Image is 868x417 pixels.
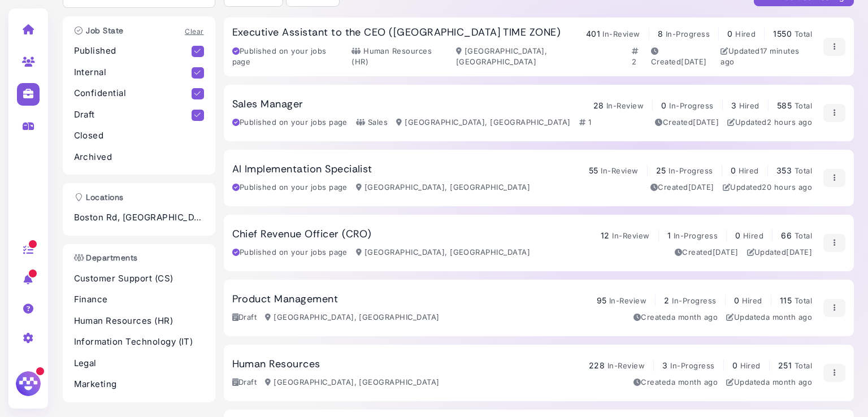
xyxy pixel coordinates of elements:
span: Total [795,296,812,305]
time: Jun 09, 2025 [713,247,739,257]
span: Hired [742,296,762,305]
h3: Sales Manager [232,98,303,111]
span: 585 [777,101,792,110]
div: Human Resources (HR) [351,46,448,68]
span: Hired [743,231,763,240]
div: Created [633,377,718,388]
span: 55 [589,166,598,175]
div: Updated [726,377,812,388]
div: [GEOGRAPHIC_DATA], [GEOGRAPHIC_DATA] [356,182,530,193]
p: Marketing [74,378,204,391]
div: Published on your jobs page [232,46,344,68]
span: 353 [776,166,792,175]
p: Human Resources (HR) [74,315,204,328]
div: [GEOGRAPHIC_DATA], [GEOGRAPHIC_DATA] [456,46,623,68]
span: Total [795,101,812,110]
time: May 19, 2025 [688,183,714,192]
span: In-Progress [666,29,710,38]
span: Hired [739,101,759,110]
span: In-Review [606,101,644,110]
p: Draft [74,108,192,121]
div: Created [650,182,714,193]
span: In-Review [607,361,645,370]
span: 251 [778,360,792,370]
h3: Departments [68,253,144,263]
span: Total [795,361,812,370]
p: Closed [74,129,204,142]
span: In-Progress [674,231,718,240]
span: 0 [661,101,666,110]
time: Jul 17, 2025 [671,377,718,386]
div: Published on your jobs page [232,117,348,128]
span: Hired [735,29,756,38]
div: [GEOGRAPHIC_DATA], [GEOGRAPHIC_DATA] [356,247,530,258]
time: Jul 17, 2025 [671,312,718,322]
time: Jul 17, 2025 [766,377,812,386]
span: Total [795,166,812,175]
span: In-Review [602,29,640,38]
span: 28 [593,101,604,110]
span: 0 [731,166,736,175]
div: Updated [726,312,812,323]
div: 2 [632,46,645,68]
time: Aug 19, 2025 [767,118,812,127]
p: Published [74,45,192,58]
h3: Human Resources [232,358,320,371]
p: Boston Rd, [GEOGRAPHIC_DATA], [GEOGRAPHIC_DATA] [74,211,204,224]
span: 0 [734,296,739,305]
div: Created [655,117,719,128]
p: Finance [74,293,204,306]
div: Published on your jobs page [232,182,348,193]
time: Aug 19, 2025 [721,46,800,67]
div: Updated [727,117,812,128]
p: Internal [74,66,192,79]
span: 66 [781,231,792,240]
span: 8 [658,29,663,38]
span: 0 [732,360,737,370]
div: Draft [232,377,257,388]
div: Draft [232,312,257,323]
div: [GEOGRAPHIC_DATA], [GEOGRAPHIC_DATA] [396,117,570,128]
h3: Job State [68,26,129,36]
span: 0 [727,29,732,38]
div: Updated [747,247,813,258]
img: Megan [14,370,42,398]
div: Created [675,247,739,258]
span: 1550 [773,29,792,38]
span: 0 [735,231,740,240]
span: 401 [586,29,600,38]
h3: AI Implementation Specialist [232,163,372,176]
span: In-Progress [672,296,716,305]
p: Archived [74,151,204,164]
span: Hired [740,361,761,370]
span: Total [795,231,812,240]
span: In-Progress [669,101,713,110]
div: Updated [723,182,813,193]
span: In-Review [612,231,649,240]
time: Aug 18, 2025 [762,183,812,192]
time: Jul 17, 2025 [766,312,812,322]
h3: Product Management [232,293,338,306]
span: Total [795,29,812,38]
span: In-Progress [669,166,713,175]
p: Customer Support (CS) [74,272,204,285]
div: [GEOGRAPHIC_DATA], [GEOGRAPHIC_DATA] [265,312,439,323]
span: 2 [664,296,669,305]
span: In-Progress [670,361,714,370]
span: 95 [597,296,607,305]
div: Updated [721,46,812,68]
h3: Executive Assistant to the CEO ([GEOGRAPHIC_DATA] TIME ZONE) [232,27,561,39]
time: May 02, 2025 [681,57,707,66]
div: Published on your jobs page [232,247,348,258]
span: 25 [656,166,666,175]
time: Apr 25, 2025 [693,118,719,127]
div: Sales [356,117,388,128]
span: 115 [780,296,792,305]
span: 3 [662,360,667,370]
time: Aug 16, 2025 [786,247,812,257]
h3: Chief Revenue Officer (CRO) [232,228,372,241]
span: 1 [667,231,671,240]
div: Created [651,46,712,68]
div: 1 [579,117,591,128]
span: In-Review [609,296,646,305]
